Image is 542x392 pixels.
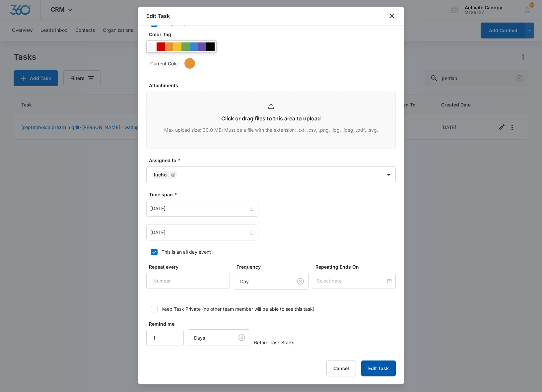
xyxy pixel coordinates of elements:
div: Keep Task Private (no other team member will be able to see this task) [162,305,314,312]
div: #674ea7 [198,42,206,51]
button: Edit Task [361,360,396,376]
p: Current Color: [150,60,180,67]
input: Aug 14, 2025 [150,229,248,236]
label: Remind me [149,320,186,327]
span: Before Task Starts [254,339,294,346]
div: Lucho . [154,172,169,177]
div: #F6F6F6 [148,42,157,51]
div: #CC0000 [157,42,165,51]
label: Attachments [149,82,398,89]
label: Assigned to [149,157,398,164]
button: Cancel [326,360,356,376]
label: Repeating Ends On [315,263,398,270]
input: Select date [317,277,386,285]
button: Clear [237,332,247,343]
input: Number [146,273,230,289]
button: Clear [295,276,306,287]
label: Frequency [237,263,311,270]
div: This is an all day event [162,248,211,255]
label: Time span [149,191,398,198]
h1: Edit Task [146,12,170,20]
div: Remove Lucho . [169,172,175,177]
div: #000000 [206,42,215,51]
div: #e69138 [165,42,173,51]
div: #f1c232 [173,42,181,51]
div: #6aa84f [181,42,190,51]
input: Number [146,330,184,346]
input: Aug 14, 2025 [150,205,248,212]
div: #3d85c6 [190,42,198,51]
label: Color Tag [149,31,398,38]
label: Repeat every [149,263,233,270]
button: close [388,12,396,20]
